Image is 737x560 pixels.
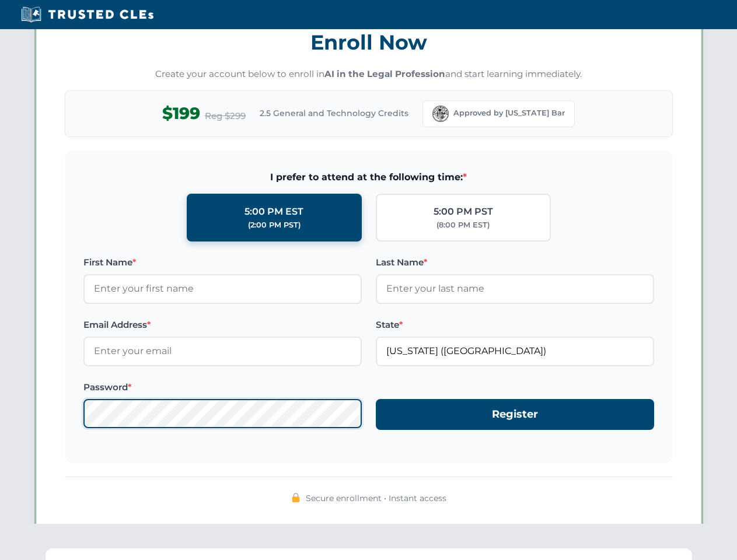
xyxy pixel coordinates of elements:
[65,24,673,61] h3: Enroll Now
[18,6,157,23] img: Trusted CLEs
[83,337,362,366] input: Enter your email
[162,100,200,127] span: $199
[83,274,362,303] input: Enter your first name
[376,318,654,332] label: State
[244,204,303,219] div: 5:00 PM EST
[436,219,490,231] div: (8:00 PM EST)
[453,107,565,119] span: Approved by [US_STATE] Bar
[376,274,654,303] input: Enter your last name
[324,68,445,79] strong: AI in the Legal Profession
[248,219,301,231] div: (2:00 PM PST)
[306,492,446,505] span: Secure enrollment • Instant access
[291,493,301,502] img: 🔒
[434,204,493,219] div: 5:00 PM PST
[376,337,654,366] input: Florida (FL)
[83,170,654,185] span: I prefer to attend at the following time:
[83,318,362,332] label: Email Address
[260,107,408,120] span: 2.5 General and Technology Credits
[432,106,449,122] img: Florida Bar
[65,68,673,81] p: Create your account below to enroll in and start learning immediately.
[83,380,362,394] label: Password
[376,399,654,430] button: Register
[376,256,654,269] label: Last Name
[83,256,362,269] label: First Name
[205,109,246,123] span: Reg $299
